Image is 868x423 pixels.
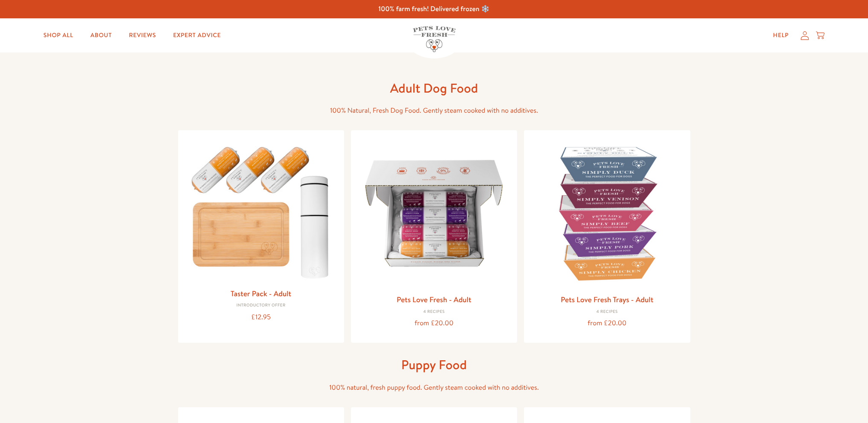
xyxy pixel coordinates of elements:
[37,27,80,44] a: Shop All
[413,26,456,52] img: Pets Love Fresh
[531,318,683,329] div: from £20.00
[531,309,683,315] div: 4 Recipes
[397,294,471,305] a: Pets Love Fresh - Adult
[122,27,163,44] a: Reviews
[358,318,510,329] div: from £20.00
[185,303,337,308] div: Introductory Offer
[298,356,571,373] h1: Puppy Food
[166,27,228,44] a: Expert Advice
[330,106,538,115] span: 100% Natural, Fresh Dog Food. Gently steam cooked with no additives.
[84,27,119,44] a: About
[185,312,337,323] div: £12.95
[185,137,337,283] img: Taster Pack - Adult
[561,294,653,305] a: Pets Love Fresh Trays - Adult
[329,383,539,392] span: 100% natural, fresh puppy food. Gently steam cooked with no additives.
[231,288,291,299] a: Taster Pack - Adult
[766,27,796,44] a: Help
[298,80,571,96] h1: Adult Dog Food
[358,309,510,315] div: 4 Recipes
[358,137,510,289] img: Pets Love Fresh - Adult
[531,137,683,289] img: Pets Love Fresh Trays - Adult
